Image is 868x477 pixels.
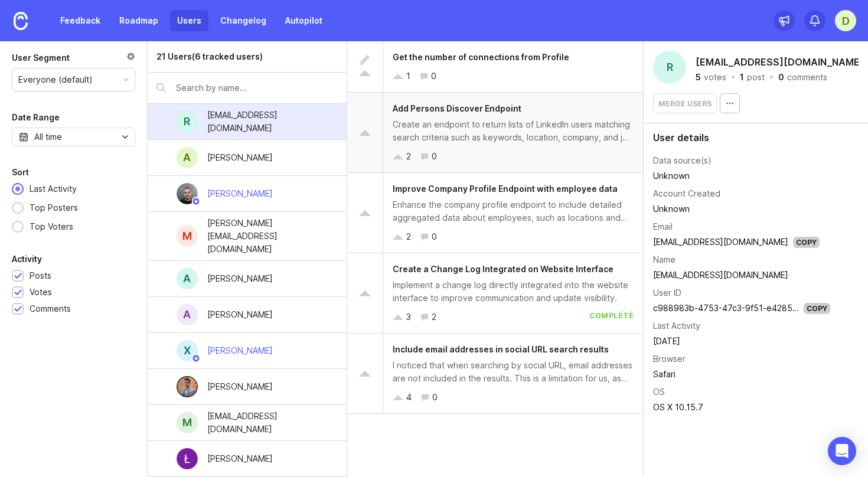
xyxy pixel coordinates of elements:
div: m [177,412,198,433]
div: 1 [406,70,410,83]
div: [PERSON_NAME] [207,344,273,357]
img: Canny Home [14,12,28,30]
div: 2 [406,150,411,163]
div: [PERSON_NAME][EMAIL_ADDRESS][DOMAIN_NAME] [207,217,328,256]
div: User Segment [12,51,70,65]
div: 2 [406,230,411,243]
td: Unknown [653,168,830,184]
img: Shazin Siddiqui [177,376,198,397]
div: I noticed that when searching by social URL, email addresses are not included in the results. Thi... [393,359,634,385]
div: · [730,73,736,81]
div: Enhance the company profile endpoint to include detailed aggregated data about employees, such as... [393,198,634,224]
div: 0 [778,73,784,81]
div: Unknown [653,202,830,215]
a: Improve Company Profile Endpoint with employee dataEnhance the company profile endpoint to includ... [347,173,643,253]
div: 0 [431,70,436,83]
a: Roadmap [112,10,165,31]
div: complété [589,311,634,324]
div: Browser [653,352,686,365]
div: [EMAIL_ADDRESS][DOMAIN_NAME] [207,410,328,436]
div: Last Activity [653,319,700,332]
div: [PERSON_NAME] [207,151,273,164]
div: A [177,147,198,168]
div: Create an endpoint to return lists of LinkedIn users matching search criteria such as keywords, l... [393,118,634,144]
div: Top Voters [24,220,79,233]
a: Autopilot [278,10,329,31]
div: X [177,340,198,361]
div: · [768,73,775,81]
div: [PERSON_NAME] [207,187,273,200]
td: Safari [653,367,830,382]
div: Implement a change log directly integrated into the website interface to improve communication an... [393,279,634,305]
div: Copy [793,237,820,248]
img: member badge [191,354,200,363]
div: Activity [12,252,42,266]
div: r [653,51,686,84]
span: Improve Company Profile Endpoint with employee data [393,184,618,194]
div: Open Intercom Messenger [828,437,856,465]
div: Account Created [653,187,720,200]
div: All time [34,130,62,143]
div: Votes [30,286,52,299]
div: OS [653,385,665,398]
div: Everyone (default) [18,73,93,86]
button: D [835,10,856,31]
div: Email [653,220,673,233]
a: Include email addresses in social URL search resultsI noticed that when searching by social URL, ... [347,334,643,414]
div: Copy [804,303,830,314]
div: 2 [432,311,436,324]
div: Comments [30,302,71,315]
div: User details [653,133,859,142]
div: Posts [30,269,51,282]
img: Łukasz Nawaro [177,448,198,469]
img: member badge [191,197,200,206]
div: User ID [653,286,681,299]
div: Data source(s) [653,154,712,167]
div: [PERSON_NAME] [207,308,273,321]
div: Date Range [12,110,60,125]
span: Get the number of connections from Profile [393,52,569,62]
div: m [177,226,198,247]
div: 3 [406,311,411,324]
div: Last Activity [24,182,83,195]
a: Add Persons Discover EndpointCreate an endpoint to return lists of LinkedIn users matching search... [347,93,643,173]
div: 21 Users (6 tracked users) [156,50,263,63]
div: r [177,111,198,132]
input: Search by name... [176,81,338,94]
h2: [EMAIL_ADDRESS][DOMAIN_NAME] [693,53,866,71]
div: 0 [432,150,437,163]
a: Feedback [53,10,107,31]
div: 0 [432,391,438,404]
img: Eduard [177,183,198,204]
span: Create a Change Log Integrated on Website Interface [393,264,614,274]
div: 4 [406,391,412,404]
a: Get the number of connections from Profile10 [347,41,643,93]
time: [DATE] [653,336,680,346]
a: Changelog [213,10,273,31]
span: Include email addresses in social URL search results [393,344,609,354]
div: votes [704,73,726,81]
td: OS X 10.15.7 [653,400,830,415]
div: [PERSON_NAME] [207,452,273,465]
div: 1 [740,73,744,81]
span: Add Persons Discover Endpoint [393,103,521,113]
div: post [747,73,765,81]
div: 0 [432,230,437,243]
div: A [177,304,198,325]
div: comments [787,73,827,81]
a: Create a Change Log Integrated on Website InterfaceImplement a change log directly integrated int... [347,253,643,334]
div: [PERSON_NAME] [207,272,273,285]
div: Name [653,253,676,266]
div: [EMAIL_ADDRESS][DOMAIN_NAME] [207,109,328,135]
div: Sort [12,165,29,179]
div: [PERSON_NAME] [207,380,273,393]
div: 5 [696,73,701,81]
a: [EMAIL_ADDRESS][DOMAIN_NAME] [653,237,788,247]
div: Top Posters [24,201,84,214]
div: c988983b-4753-47c3-9f51-e4285946d69e [653,302,799,315]
svg: toggle icon [116,132,135,142]
td: [EMAIL_ADDRESS][DOMAIN_NAME] [653,267,830,283]
a: Users [170,10,208,31]
div: A [177,268,198,289]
